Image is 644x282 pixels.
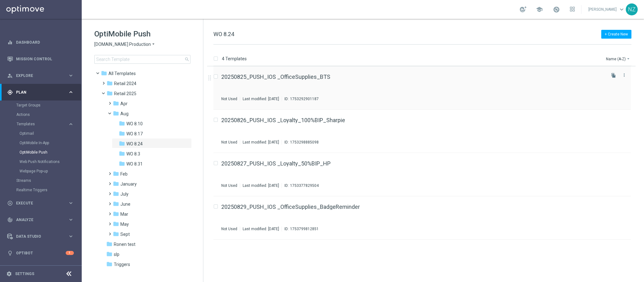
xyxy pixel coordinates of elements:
span: Execute [16,201,68,205]
button: lightbulb Optibot 1 [7,251,74,256]
i: folder [113,171,119,177]
i: gps_fixed [7,89,13,95]
i: file_copy [611,73,616,78]
span: keyboard_arrow_down [618,6,625,13]
div: Optibot [7,245,74,261]
button: track_changes Analyze keyboard_arrow_right [7,217,74,222]
i: keyboard_arrow_right [68,217,74,223]
i: folder [113,221,119,227]
div: Execute [7,200,68,206]
i: keyboard_arrow_right [68,73,74,79]
div: Not Used [221,96,237,101]
button: Mission Control [7,57,74,62]
span: WO 8.31 [126,161,143,167]
div: Not Used [221,183,237,188]
p: 4 Templates [222,56,247,62]
span: Aug [120,111,129,117]
div: Data Studio [7,234,68,239]
i: folder [106,251,113,257]
i: play_circle_outline [7,200,13,206]
i: equalizer [7,40,13,45]
button: + Create New [601,30,631,39]
span: Retail 2025 [114,91,136,96]
div: Optimail [19,129,81,138]
i: folder [119,130,125,137]
i: folder [113,110,119,117]
a: Settings [15,272,34,276]
span: Plan [16,90,68,94]
div: Last modified: [DATE] [240,96,282,101]
div: ID: [282,226,319,231]
input: Search Template [94,55,190,64]
div: ID: [282,140,319,145]
span: [DOMAIN_NAME] Production [94,41,151,47]
button: play_circle_outline Execute keyboard_arrow_right [7,201,74,206]
button: gps_fixed Plan keyboard_arrow_right [7,90,74,95]
div: Press SPACE to select this row. [207,110,643,153]
button: file_copy [609,71,618,79]
a: Mission Control [16,51,74,67]
div: OptiMobile In-App [19,138,81,148]
a: Target Groups [16,103,65,108]
div: Realtime Triggers [16,185,81,195]
div: 1 [66,251,74,255]
a: 20250825_PUSH_IOS _OfficeSupplies_BTS [221,74,330,80]
span: Data Studio [16,235,68,238]
span: WO 8.24 [126,141,143,147]
i: keyboard_arrow_right [68,233,74,239]
span: WO 8.3 [126,151,140,157]
div: 1753292901187 [290,96,319,101]
span: school [536,6,543,13]
button: equalizer Dashboard [7,40,74,45]
i: keyboard_arrow_right [68,89,74,95]
a: 20250826_PUSH_IOS _Loyalty_100%BIP_Sharpie [221,117,345,123]
i: person_search [7,73,13,79]
a: OptiMobile In-App [19,140,65,145]
i: folder [107,80,113,86]
button: Templates keyboard_arrow_right [16,122,74,127]
i: folder [119,140,125,147]
a: Webpage Pop-up [19,169,65,174]
i: folder [113,211,119,217]
div: Press SPACE to select this row. [207,66,643,110]
span: Apr [120,101,128,106]
a: Streams [16,178,65,183]
span: Feb [120,171,128,177]
div: NZ [626,3,638,15]
div: 1753298885098 [290,140,319,145]
a: Dashboard [16,34,74,51]
div: ID: [282,96,319,101]
span: Templates [108,71,136,76]
i: folder [101,70,107,76]
a: Optibot [16,245,66,261]
span: WO 8.17 [126,131,143,137]
i: keyboard_arrow_right [68,121,74,127]
div: Data Studio keyboard_arrow_right [7,234,74,239]
i: folder [119,120,125,127]
button: person_search Explore keyboard_arrow_right [7,73,74,78]
i: folder [113,201,119,207]
div: Plan [7,89,68,95]
div: Web Push Notifications [19,157,81,166]
span: Ronen test [114,241,135,247]
span: July [120,191,129,197]
div: Dashboard [7,34,74,51]
span: Mar [120,211,128,217]
a: [PERSON_NAME]keyboard_arrow_down [588,5,626,14]
div: Actions [16,110,81,119]
div: Explore [7,73,68,79]
button: more_vert [621,71,627,79]
i: lightbulb [7,250,13,256]
span: Triggers [114,262,130,267]
div: Press SPACE to select this row. [207,196,643,240]
span: WO 8.10 [126,121,143,127]
span: search [184,57,190,62]
i: arrow_drop_down [626,56,631,61]
div: Templates [17,122,68,126]
span: Sept [120,231,130,237]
